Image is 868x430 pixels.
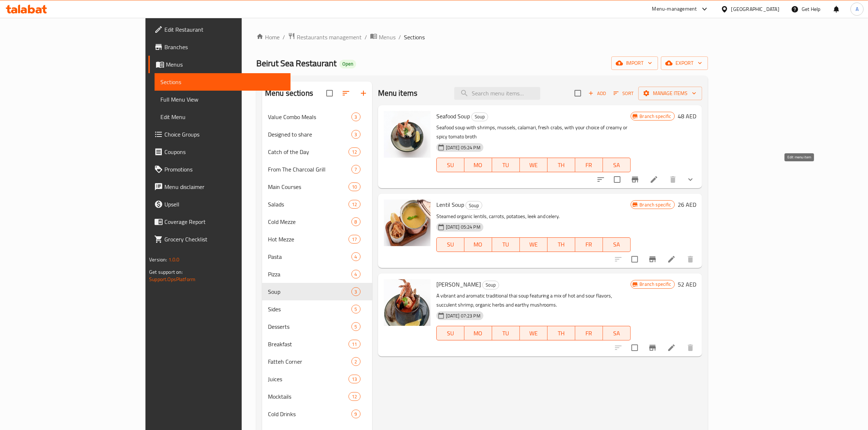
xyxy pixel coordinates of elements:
[661,56,708,70] button: export
[606,160,628,170] span: SA
[262,388,372,405] div: Mocktails12
[351,252,361,261] div: items
[349,182,360,191] div: items
[262,335,372,353] div: Breakfast11
[349,235,360,244] div: items
[160,78,285,86] span: Sections
[164,165,285,174] span: Promotions
[495,239,517,250] span: TU
[610,172,625,187] span: Select to update
[603,326,631,340] button: SA
[268,305,351,313] span: Sides
[548,326,575,340] button: TH
[168,255,180,264] span: 1.0.0
[550,328,572,339] span: TH
[149,267,183,277] span: Get support on:
[626,171,644,188] button: Branch-specific-item
[352,411,360,418] span: 9
[349,236,360,243] span: 17
[637,113,674,120] span: Branch specific
[384,279,431,326] img: Tom Yum
[443,312,483,319] span: [DATE] 07:23 PM
[268,165,351,174] span: From The Charcoal Grill
[370,32,396,42] a: Menus
[467,160,489,170] span: MO
[148,213,291,230] a: Coverage Report
[467,328,489,339] span: MO
[592,171,610,188] button: sort-choices
[436,237,464,252] button: SU
[155,73,291,91] a: Sections
[352,271,360,278] span: 4
[682,339,699,356] button: delete
[464,326,492,340] button: MO
[664,171,682,188] button: delete
[149,275,195,284] a: Support.OpsPlatform
[578,239,600,250] span: FR
[160,95,285,104] span: Full Menu View
[268,130,351,139] span: Designed to share
[148,143,291,161] a: Coupons
[349,184,360,190] span: 10
[155,91,291,108] a: Full Menu View
[164,235,285,244] span: Grocery Checklist
[548,237,575,252] button: TH
[262,105,372,426] nav: Menu sections
[637,281,674,288] span: Branch specific
[495,160,517,170] span: TU
[678,200,696,210] h6: 26 AED
[322,86,337,101] span: Select all sections
[268,270,351,279] span: Pizza
[351,113,361,121] div: items
[436,158,464,172] button: SU
[578,328,600,339] span: FR
[268,182,349,191] span: Main Courses
[492,237,520,252] button: TU
[349,149,360,155] span: 12
[351,130,361,139] div: items
[352,114,360,121] span: 3
[262,370,372,388] div: Juices13
[520,158,548,172] button: WE
[644,339,661,356] button: Branch-specific-item
[436,279,481,290] span: [PERSON_NAME]
[262,405,372,423] div: Cold Drinks9
[550,160,572,170] span: TH
[166,60,285,69] span: Menus
[349,375,360,383] div: items
[352,358,360,365] span: 2
[466,201,482,210] span: Soup
[164,147,285,156] span: Coupons
[262,230,372,248] div: Hot Mezze17
[351,217,361,226] div: items
[436,111,470,122] span: Seafood Soup
[523,239,545,250] span: WE
[268,340,349,348] div: Breakfast
[482,281,499,289] div: Soup
[349,340,360,348] div: items
[268,392,349,401] span: Mocktails
[351,270,361,279] div: items
[268,375,349,383] div: Juices
[856,5,859,13] span: A
[268,357,351,366] span: Fatteh Corner
[575,237,603,252] button: FR
[436,123,631,141] p: Seafood soup with shrimps, mussels, calamari, fresh crabs, with your choice of creamy or spicy to...
[520,237,548,252] button: WE
[288,32,362,42] a: Restaurants management
[678,111,696,121] h6: 48 AED
[268,322,351,331] div: Desserts
[262,196,372,213] div: Salads12
[644,89,696,98] span: Manage items
[404,33,425,42] span: Sections
[384,200,431,246] img: Lentil Soup
[262,161,372,178] div: From The Charcoal Grill7
[443,144,483,151] span: [DATE] 05:24 PM
[148,230,291,248] a: Grocery Checklist
[606,239,628,250] span: SA
[268,147,349,156] span: Catch of the Day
